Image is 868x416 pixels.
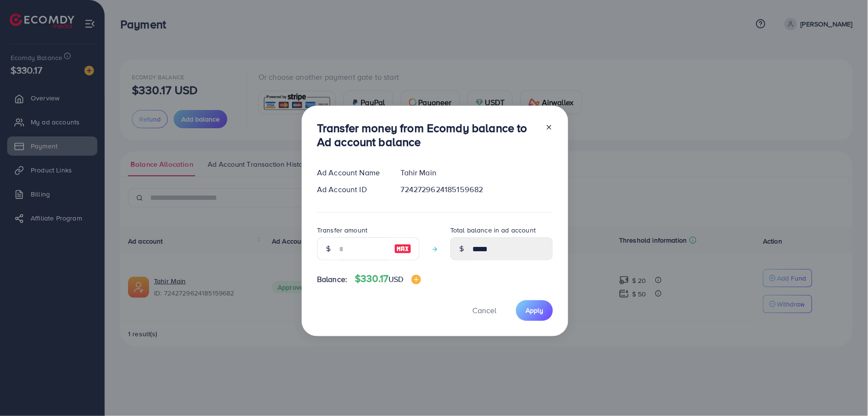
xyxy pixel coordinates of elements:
img: image [394,243,411,255]
div: 7242729624185159682 [393,184,561,195]
button: Cancel [460,300,508,321]
span: USD [388,274,403,284]
iframe: Chat [827,373,861,409]
button: Apply [516,300,553,321]
div: Ad Account ID [309,184,393,195]
label: Total balance in ad account [450,225,536,235]
label: Transfer amount [317,225,367,235]
div: Ad Account Name [309,167,393,178]
span: Balance: [317,274,347,285]
div: Tahir Main [393,167,561,178]
h3: Transfer money from Ecomdy balance to Ad account balance [317,121,538,149]
span: Cancel [472,305,496,316]
img: image [411,275,421,284]
h4: $330.17 [355,273,421,285]
span: Apply [526,306,543,315]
